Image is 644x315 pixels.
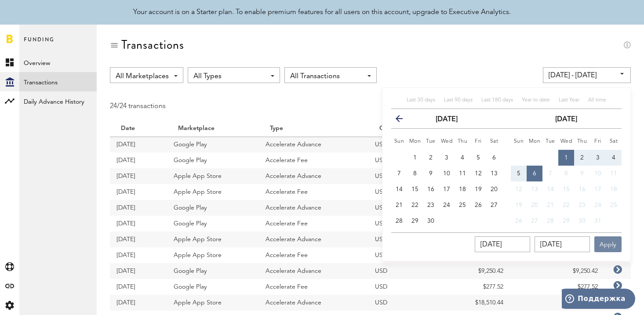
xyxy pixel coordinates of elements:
td: [DATE] [110,137,167,152]
button: 8 [558,166,574,181]
button: 13 [486,166,502,181]
button: 2 [574,150,590,166]
small: Tuesday [546,139,555,144]
span: 11 [610,170,617,177]
small: Friday [594,139,601,144]
small: Thursday [458,139,468,144]
button: 20 [486,181,502,197]
td: USD [368,232,440,247]
strong: [DATE] [555,116,577,123]
button: 23 [423,197,439,213]
span: 2 [429,155,433,161]
button: 1 [407,150,423,166]
button: 16 [423,181,439,197]
span: Last 180 days [481,98,513,103]
button: 10 [439,166,455,181]
td: $9,250.42 [510,263,604,279]
td: [DATE] [110,247,167,263]
td: Accelerate Advance [259,295,369,311]
td: Accelerate Advance [259,200,369,216]
td: [DATE] [110,168,167,184]
span: 24 [594,202,601,208]
button: 21 [542,197,558,213]
span: 1 [564,155,568,161]
span: 30 [579,218,586,224]
span: 3 [445,155,448,161]
td: [DATE] [110,216,167,232]
button: 25 [455,197,470,213]
span: 30 [427,218,434,224]
td: $18,510.44 [510,295,604,311]
td: USD [368,184,440,200]
span: 10 [443,170,450,177]
small: Thursday [577,139,587,144]
span: 15 [411,186,418,192]
span: 22 [563,202,570,208]
span: 3 [596,155,600,161]
small: Friday [475,139,482,144]
td: Apple App Store [167,184,259,200]
span: 18 [459,186,466,192]
td: [DATE] [110,200,167,216]
small: Tuesday [426,139,436,144]
span: 13 [531,186,538,192]
td: USD [368,263,440,279]
td: Apple App Store [167,295,259,311]
td: USD [368,295,440,311]
div: Transactions [121,38,184,52]
td: Google Play [167,279,259,295]
small: Monday [409,139,421,144]
td: [DATE] [110,279,167,295]
button: 27 [527,213,542,229]
td: Google Play [167,200,259,216]
td: Google Play [167,152,259,168]
td: Accelerate Advance [259,263,369,279]
span: 17 [443,186,450,192]
td: Google Play [167,137,259,152]
button: 13 [527,181,542,197]
span: 7 [397,170,401,177]
button: 9 [574,166,590,181]
span: 22 [411,202,418,208]
span: 16 [579,186,586,192]
td: Accelerate Fee [259,279,369,295]
td: Accelerate Fee [259,152,369,168]
span: 6 [492,155,496,161]
small: Sunday [514,139,524,144]
button: 24 [590,197,606,213]
button: 30 [574,213,590,229]
td: Accelerate Fee [259,247,369,263]
td: Accelerate Advance [259,232,369,247]
button: 8 [407,166,423,181]
span: All Transactions [290,69,362,84]
button: 23 [574,197,590,213]
span: Last Year [559,98,579,103]
button: 24 [439,197,455,213]
th: Type [259,121,369,137]
button: 19 [470,181,486,197]
span: 26 [475,202,482,208]
a: Transactions [19,72,97,91]
span: 29 [563,218,570,224]
button: 15 [407,181,423,197]
td: $277.52 [440,279,510,295]
button: 6 [486,150,502,166]
div: 24/24 transactions [110,101,166,112]
button: 5 [470,150,486,166]
span: Funding [24,34,55,53]
td: Apple App Store [167,232,259,247]
td: [DATE] [110,232,167,247]
button: 18 [606,181,622,197]
button: 12 [470,166,486,181]
button: 26 [470,197,486,213]
small: Sunday [394,139,404,144]
button: 6 [527,166,542,181]
button: 25 [606,197,622,213]
button: 21 [391,197,407,213]
span: Last 90 days [444,98,473,103]
button: 15 [558,181,574,197]
button: 22 [407,197,423,213]
span: 25 [459,202,466,208]
td: Apple App Store [167,247,259,263]
td: USD [368,200,440,216]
